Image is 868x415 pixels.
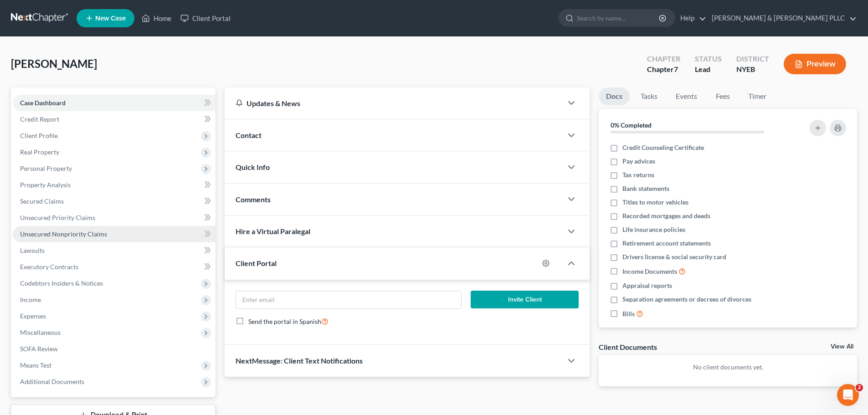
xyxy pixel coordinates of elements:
span: Secured Claims [20,197,64,205]
span: Executory Contracts [20,263,78,271]
span: Additional Documents [20,378,84,385]
span: Unsecured Nonpriority Claims [20,230,107,238]
a: Timer [741,87,774,105]
span: Bills [622,309,635,318]
button: Preview [784,54,846,74]
span: Miscellaneous [20,328,61,336]
a: Executory Contracts [13,259,216,275]
span: Bank statements [622,184,669,193]
span: SOFA Review [20,345,58,353]
div: Status [695,54,722,64]
span: [PERSON_NAME] [11,57,97,70]
a: Secured Claims [13,193,216,210]
span: Recorded mortgages and deeds [622,211,710,220]
span: Lawsuits [20,246,45,254]
a: Client Portal [176,10,235,26]
span: Appraisal reports [622,281,672,290]
a: Docs [599,87,630,105]
p: No client documents yet. [606,363,850,372]
span: Separation agreements or decrees of divorces [622,295,751,304]
input: Search by name... [577,10,660,26]
span: Case Dashboard [20,99,66,107]
a: [PERSON_NAME] & [PERSON_NAME] PLLC [707,10,857,26]
div: Chapter [647,64,680,75]
a: Case Dashboard [13,95,216,111]
span: Tax returns [622,170,654,179]
div: Lead [695,64,722,75]
span: Unsecured Priority Claims [20,214,95,221]
div: Chapter [647,54,680,64]
span: Property Analysis [20,181,71,189]
span: Income [20,296,41,303]
a: Tasks [633,87,665,105]
span: Codebtors Insiders & Notices [20,279,103,287]
a: Unsecured Nonpriority Claims [13,226,216,242]
span: Life insurance policies [622,225,685,234]
span: Income Documents [622,267,677,276]
span: Send the portal in Spanish [248,318,321,325]
span: Personal Property [20,164,72,172]
a: Fees [708,87,737,105]
span: NextMessage: Client Text Notifications [236,356,363,365]
span: Contact [236,131,262,139]
span: Hire a Virtual Paralegal [236,227,310,236]
a: Property Analysis [13,177,216,193]
a: View All [831,343,853,350]
span: Credit Counseling Certificate [622,143,704,152]
span: Retirement account statements [622,239,711,248]
span: Client Portal [236,259,277,267]
div: NYEB [736,64,769,75]
iframe: Intercom live chat [837,384,859,406]
strong: 0% Completed [611,121,652,129]
span: Titles to motor vehicles [622,198,688,207]
a: Events [668,87,704,105]
span: Means Test [20,361,51,369]
span: Drivers license & social security card [622,252,726,261]
span: Comments [236,195,271,204]
input: Enter email [236,291,461,308]
div: District [736,54,769,64]
a: Credit Report [13,111,216,128]
span: New Case [95,15,126,22]
a: Unsecured Priority Claims [13,210,216,226]
span: 7 [674,65,678,73]
a: Home [137,10,176,26]
span: Pay advices [622,157,655,166]
span: Client Profile [20,132,58,139]
span: Real Property [20,148,59,156]
a: SOFA Review [13,341,216,357]
span: Expenses [20,312,46,320]
div: Client Documents [599,342,657,352]
button: Invite Client [471,291,579,309]
a: Lawsuits [13,242,216,259]
span: 2 [856,384,863,391]
span: Quick Info [236,163,270,171]
div: Updates & News [236,98,551,108]
a: Help [676,10,706,26]
span: Credit Report [20,115,59,123]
